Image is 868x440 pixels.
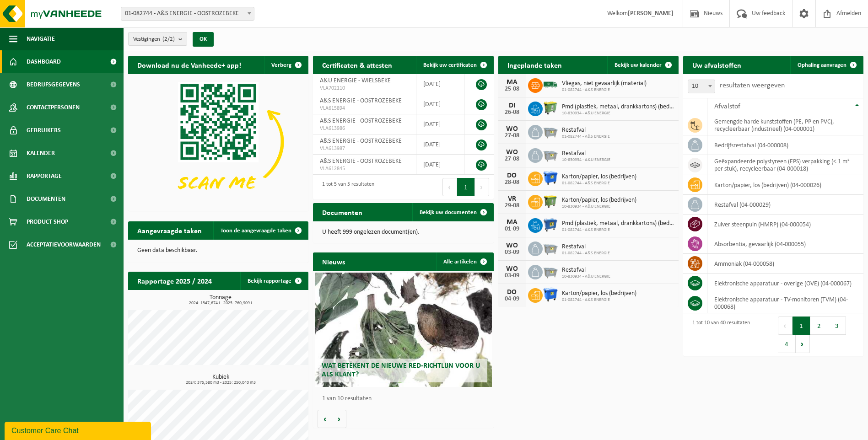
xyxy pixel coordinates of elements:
span: 10-830934 - A&U ENERGIE [562,274,610,279]
span: Vestigingen [133,32,175,46]
a: Bekijk uw kalender [607,56,678,74]
span: Karton/papier, los (bedrijven) [562,290,636,297]
div: 27-08 [503,156,521,162]
span: 01-082744 - A&S ENERGIE [562,227,674,233]
button: 2 [810,317,828,335]
span: Restafval [562,243,610,251]
span: Toon de aangevraagde taken [221,228,291,234]
strong: [PERSON_NAME] [628,10,674,17]
h2: Rapportage 2025 / 2024 [128,272,221,290]
h2: Nieuws [313,252,354,270]
td: [DATE] [416,74,464,94]
a: Wat betekent de nieuwe RED-richtlijn voor u als klant? [315,273,491,387]
span: 10 [688,80,715,93]
span: Rapportage [27,165,62,188]
div: 03-09 [503,249,521,256]
span: Dashboard [27,50,61,73]
div: MA [503,219,521,226]
button: 4 [778,335,796,353]
td: geëxpandeerde polystyreen (EPS) verpakking (< 1 m² per stuk), recycleerbaar (04-000018) [707,155,863,175]
span: A&S ENERGIE - OOSTROZEBEKE [320,158,402,165]
span: 10-830934 - A&U ENERGIE [562,157,610,163]
span: Product Shop [27,210,68,233]
count: (2/2) [162,36,175,42]
iframe: chat widget [5,420,153,440]
td: karton/papier, los (bedrijven) (04-000026) [707,175,863,195]
div: DO [503,289,521,296]
h3: Tonnage [133,295,308,306]
td: elektronische apparatuur - overige (OVE) (04-000067) [707,274,863,293]
span: 10 [688,80,715,93]
h2: Uw afvalstoffen [683,56,750,74]
p: U heeft 999 ongelezen document(en). [322,229,484,236]
img: WB-2500-GAL-GY-01 [543,240,558,256]
a: Bekijk uw certificaten [416,56,493,74]
p: Geen data beschikbaar. [137,247,299,254]
span: VLA702110 [320,85,409,92]
span: Wat betekent de nieuwe RED-richtlijn voor u als klant? [322,362,480,378]
span: Acceptatievoorwaarden [27,233,101,256]
span: Bekijk uw certificaten [423,62,477,68]
img: WB-2500-GAL-GY-01 [543,123,558,139]
span: Navigatie [27,27,55,50]
span: Afvalstof [714,103,740,110]
span: 10-830934 - A&U ENERGIE [562,111,674,116]
span: Restafval [562,127,610,134]
span: 2024: 375,580 m3 - 2025: 250,040 m3 [133,381,308,385]
h2: Aangevraagde taken [128,221,211,239]
span: 01-082744 - A&S ENERGIE [562,251,610,256]
button: Previous [778,317,793,335]
td: bedrijfsrestafval (04-000008) [707,135,863,155]
span: Karton/papier, los (bedrijven) [562,173,636,181]
span: Contactpersonen [27,96,80,119]
span: A&U ENERGIE - WIELSBEKE [320,77,391,84]
span: Bekijk uw kalender [615,62,662,68]
div: DO [503,172,521,179]
img: WB-1100-HPE-BE-01 [543,287,558,302]
button: Previous [442,178,457,196]
span: A&S ENERGIE - OOSTROZEBEKE [320,97,402,104]
span: Bedrijfsgegevens [27,73,80,96]
div: WO [503,242,521,249]
span: 01-082744 - A&S ENERGIE [562,87,647,93]
button: Next [796,335,810,353]
button: OK [193,32,214,47]
td: [DATE] [416,114,464,134]
span: Gebruikers [27,119,61,142]
div: 25-08 [503,86,521,92]
img: WB-0660-HPE-GN-50 [543,100,558,116]
span: Restafval [562,267,610,274]
span: Bekijk uw documenten [420,209,477,215]
td: zuiver steenpuin (HMRP) (04-000054) [707,215,863,234]
span: A&S ENERGIE - OOSTROZEBEKE [320,138,402,145]
td: ammoniak (04-000058) [707,254,863,274]
td: restafval (04-000029) [707,195,863,215]
a: Toon de aangevraagde taken [213,221,307,240]
div: 1 tot 5 van 5 resultaten [318,177,374,197]
div: MA [503,79,521,86]
td: [DATE] [416,134,464,155]
button: Verberg [264,56,307,74]
td: elektronische apparatuur - TV-monitoren (TVM) (04-000068) [707,293,863,313]
button: 1 [793,317,810,335]
button: Volgende [332,410,346,428]
div: WO [503,125,521,133]
span: 01-082744 - A&S ENERGIE - OOSTROZEBEKE [121,7,254,20]
div: WO [503,149,521,156]
span: VLA612845 [320,165,409,172]
a: Bekijk rapportage [240,272,307,290]
span: 01-082744 - A&S ENERGIE - OOSTROZEBEKE [121,7,254,21]
img: WB-2500-GAL-GY-01 [543,147,558,162]
h2: Certificaten & attesten [313,56,401,74]
img: Download de VHEPlus App [128,74,308,209]
span: 01-082744 - A&S ENERGIE [562,134,610,140]
div: 28-08 [503,179,521,186]
h2: Download nu de Vanheede+ app! [128,56,250,74]
button: 1 [457,178,475,196]
span: 10-830934 - A&U ENERGIE [562,204,636,209]
span: 01-082744 - A&S ENERGIE [562,181,636,186]
td: [DATE] [416,94,464,114]
span: 2024: 1347,674 t - 2025: 760,909 t [133,301,308,306]
img: WB-2500-GAL-GY-01 [543,263,558,279]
